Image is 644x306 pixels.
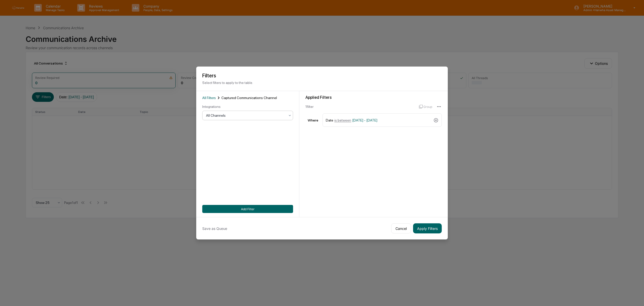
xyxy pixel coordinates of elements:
button: Save as Queue [202,223,227,233]
div: Date [326,116,431,125]
button: Group [419,103,432,111]
div: 1 filter [305,105,415,109]
span: [DATE] - [DATE] [352,118,377,122]
button: Add Filter [202,205,293,213]
h2: Filters [202,73,442,79]
span: Captured Communications Channel [221,96,277,100]
button: Cancel [391,223,411,233]
div: Applied Filters [305,95,442,100]
span: All Filters [202,96,216,100]
div: Integrations [202,105,293,109]
div: Where [305,118,320,122]
button: Apply Filters [413,223,442,233]
span: is between [334,118,351,122]
p: Select filters to apply to the table. [202,81,442,85]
